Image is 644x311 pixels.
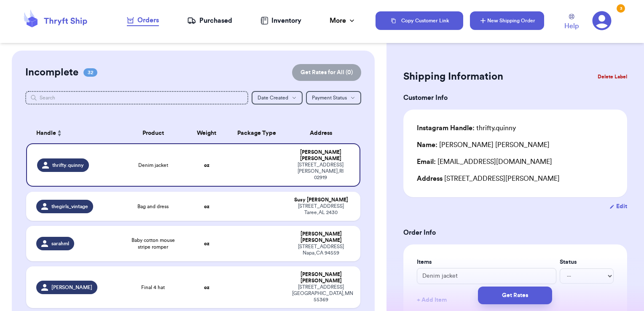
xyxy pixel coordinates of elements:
[51,203,88,210] span: thegirls_vintage
[564,21,579,31] span: Help
[417,158,436,165] span: Email:
[403,93,627,103] h3: Customer Info
[617,4,625,13] div: 3
[56,128,63,138] button: Sort ascending
[417,174,614,184] div: [STREET_ADDRESS][PERSON_NAME]
[564,14,579,31] a: Help
[125,237,182,250] span: Baby cotton mouse stripe romper
[51,240,69,247] span: sarahml
[52,162,84,169] span: thrifty.quinny
[127,15,159,25] div: Orders
[127,15,159,26] a: Orders
[417,125,475,131] span: Instagram Handle:
[260,16,301,26] a: Inventory
[258,95,288,100] span: Date Created
[292,149,350,162] div: [PERSON_NAME] [PERSON_NAME]
[417,123,516,133] div: thrifty.quinny
[417,140,550,150] div: [PERSON_NAME] [PERSON_NAME]
[292,231,351,244] div: [PERSON_NAME] [PERSON_NAME]
[187,123,227,143] th: Weight
[478,287,552,304] button: Get Rates
[592,11,612,30] a: 3
[403,228,627,238] h3: Order Info
[312,95,347,100] span: Payment Status
[36,129,56,138] span: Handle
[403,70,503,83] h2: Shipping Information
[51,284,92,291] span: [PERSON_NAME]
[141,284,165,291] span: Final 4 hat
[204,241,209,246] strong: oz
[417,258,556,266] label: Items
[417,142,437,148] span: Name:
[204,163,209,168] strong: oz
[187,16,232,26] a: Purchased
[83,68,97,77] span: 32
[292,162,350,181] div: [STREET_ADDRESS] [PERSON_NAME] , RI 02919
[330,16,356,26] div: More
[292,284,351,303] div: [STREET_ADDRESS] [GEOGRAPHIC_DATA] , MN 55369
[292,271,351,284] div: [PERSON_NAME] [PERSON_NAME]
[292,203,351,216] div: [STREET_ADDRESS] Taree , AL 2430
[306,91,361,105] button: Payment Status
[292,244,351,256] div: [STREET_ADDRESS] Napa , CA 94559
[25,91,249,105] input: Search
[138,162,168,169] span: Denim jacket
[120,123,187,143] th: Product
[292,64,361,81] button: Get Rates for All (0)
[292,197,351,203] div: Susy [PERSON_NAME]
[376,11,463,30] button: Copy Customer Link
[252,91,303,105] button: Date Created
[417,175,443,182] span: Address
[609,202,627,211] button: Edit
[204,285,209,290] strong: oz
[137,203,169,210] span: Bag and dress
[25,66,78,79] h2: Incomplete
[417,157,614,167] div: [EMAIL_ADDRESS][DOMAIN_NAME]
[287,123,361,143] th: Address
[594,67,631,86] button: Delete Label
[227,123,287,143] th: Package Type
[470,11,544,30] button: New Shipping Order
[204,204,209,209] strong: oz
[560,258,614,266] label: Status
